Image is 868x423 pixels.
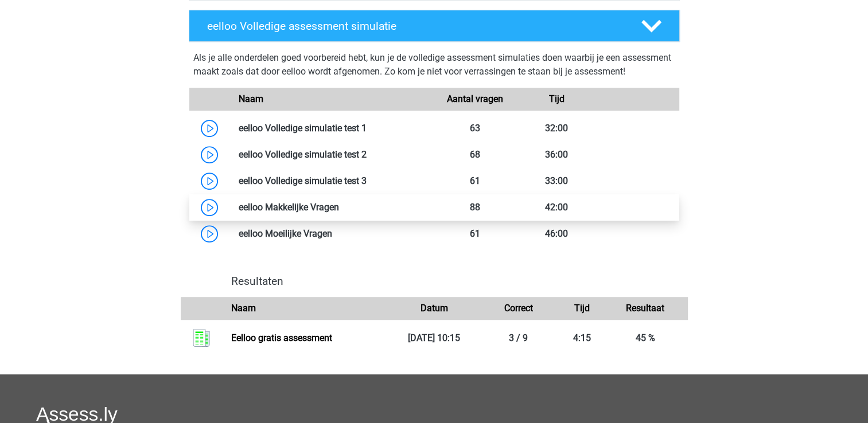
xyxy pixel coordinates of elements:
div: Naam [223,301,392,315]
a: eelloo Volledige assessment simulatie [184,10,684,42]
div: Resultaat [603,301,687,315]
div: eelloo Volledige simulatie test 3 [230,174,434,188]
div: Naam [230,92,434,106]
a: Eelloo gratis assessment [231,332,332,343]
div: Datum [392,301,476,315]
div: Correct [476,301,560,315]
div: eelloo Volledige simulatie test 2 [230,148,434,162]
div: Tijd [560,301,603,315]
h4: eelloo Volledige assessment simulatie [207,19,622,33]
div: Aantal vragen [434,92,515,106]
div: Tijd [516,92,597,106]
div: Als je alle onderdelen goed voorbereid hebt, kun je de volledige assessment simulaties doen waarb... [193,51,675,83]
div: eelloo Moeilijke Vragen [230,227,434,241]
h4: Resultaten [231,275,679,288]
div: eelloo Makkelijke Vragen [230,201,434,214]
div: eelloo Volledige simulatie test 1 [230,122,434,135]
